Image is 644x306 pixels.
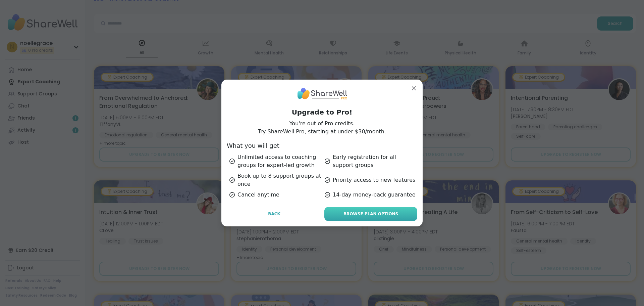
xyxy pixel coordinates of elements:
div: Unlimited access to coaching groups for expert-led growth [229,153,322,169]
div: Book up to 8 support groups at once [229,172,322,188]
div: Priority access to new features [325,172,417,188]
span: Browse Plan Options [343,211,398,217]
p: You're out of Pro credits. Try ShareWell Pro, starting at under $30/month. [258,120,386,136]
div: Early registration for all support groups [325,153,417,169]
span: Back [268,211,280,217]
div: Cancel anytime [229,191,322,199]
div: 14-day money-back guarantee [325,191,417,199]
h1: Upgrade to Pro! [227,107,417,117]
button: Back [227,207,322,221]
a: Browse Plan Options [324,207,417,221]
img: ShareWell Logo [297,85,347,102]
h3: What you will get [227,141,417,150]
